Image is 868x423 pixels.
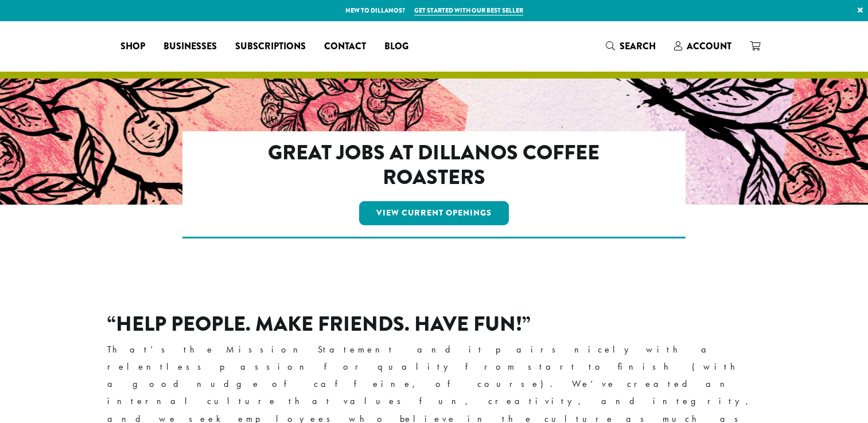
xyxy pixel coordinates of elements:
[620,40,656,53] span: Search
[111,37,154,56] a: Shop
[597,37,665,56] a: Search
[107,312,761,336] h2: “Help People. Make Friends. Have Fun!”
[235,40,306,54] span: Subscriptions
[359,201,509,225] a: View Current Openings
[324,40,366,54] span: Contact
[414,6,523,15] a: Get started with our best seller
[164,40,217,54] span: Businesses
[384,40,408,54] span: Blog
[687,40,731,53] span: Account
[120,40,145,54] span: Shop
[232,140,636,190] h2: Great Jobs at Dillanos Coffee Roasters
